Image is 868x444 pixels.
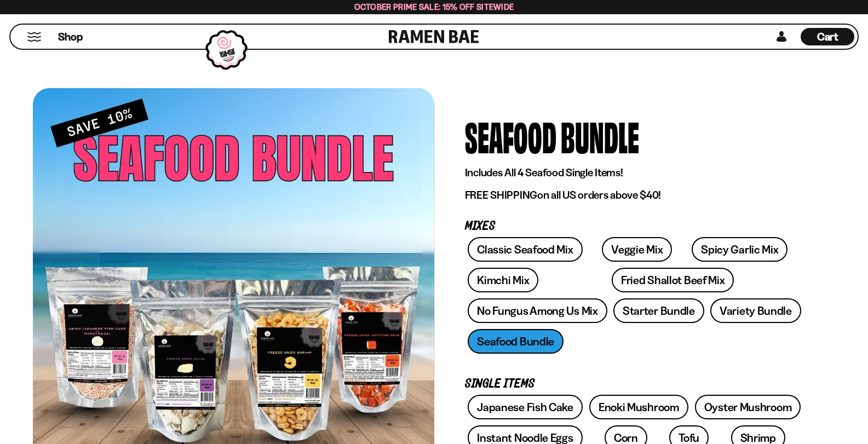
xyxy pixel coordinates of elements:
[58,30,83,44] span: Shop
[710,298,801,323] a: Variety Bundle
[465,166,804,180] p: Includes All 4 Seafood Single Items!
[465,221,804,232] p: Mixes
[695,395,801,419] a: Oyster Mushroom
[465,188,804,202] p: on all US orders above $40!
[27,32,42,42] button: Mobile Menu Trigger
[468,237,582,262] a: Classic Seafood Mix
[354,2,514,12] span: October Prime Sale: 15% off Sitewide
[468,268,538,292] a: Kimchi Mix
[801,25,854,49] div: Cart
[692,237,787,262] a: Spicy Garlic Mix
[817,30,838,43] span: Cart
[468,395,583,419] a: Japanese Fish Cake
[468,298,607,323] a: No Fungus Among Us Mix
[612,268,734,292] a: Fried Shallot Beef Mix
[561,116,639,157] div: Bundle
[465,188,537,201] strong: FREE SHIPPING
[602,237,672,262] a: Veggie Mix
[613,298,704,323] a: Starter Bundle
[465,379,804,389] p: Single Items
[589,395,688,419] a: Enoki Mushroom
[465,116,556,157] div: Seafood
[58,28,83,45] a: Shop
